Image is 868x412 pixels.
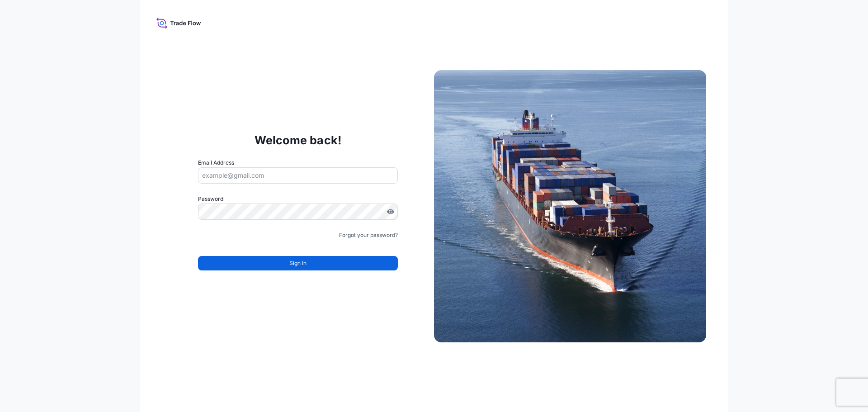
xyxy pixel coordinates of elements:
[198,194,398,204] label: Password
[339,231,398,240] a: Forgot your password?
[255,133,342,147] p: Welcome back!
[198,256,398,270] button: Sign In
[198,167,398,184] input: example@gmail.com
[387,208,394,215] button: Show password
[434,70,706,342] img: Ship illustration
[198,158,234,167] label: Email Address
[289,259,307,268] span: Sign In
